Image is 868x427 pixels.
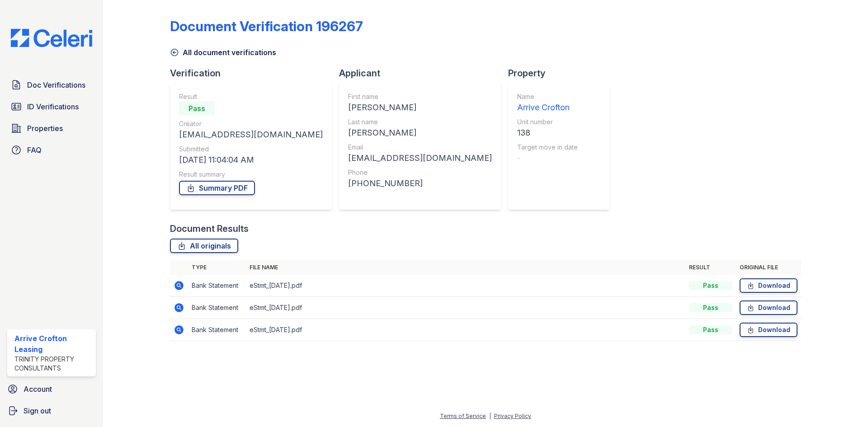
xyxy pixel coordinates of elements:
[188,260,246,275] th: Type
[24,384,52,394] span: Account
[517,143,578,152] div: Target move in date
[27,80,85,90] span: Doc Verifications
[517,152,578,164] div: -
[740,300,797,315] a: Download
[246,275,685,297] td: eStmt_[DATE].pdf
[188,319,246,341] td: Bank Statement
[517,92,578,114] a: Name Arrive Crofton
[689,325,732,334] div: Pass
[170,67,339,80] div: Verification
[7,141,96,159] a: FAQ
[179,181,255,195] a: Summary PDF
[489,413,491,419] div: |
[517,127,578,139] div: 138
[740,278,797,293] a: Download
[246,297,685,319] td: eStmt_[DATE].pdf
[736,260,801,275] th: Original file
[685,260,736,275] th: Result
[348,168,492,177] div: Phone
[27,101,79,112] span: ID Verifications
[689,303,732,312] div: Pass
[246,319,685,341] td: eStmt_[DATE].pdf
[188,297,246,319] td: Bank Statement
[517,101,578,114] div: Arrive Crofton
[348,101,492,114] div: [PERSON_NAME]
[7,98,96,116] a: ID Verifications
[27,145,42,155] span: FAQ
[7,119,96,137] a: Properties
[348,92,492,101] div: First name
[7,76,96,94] a: Doc Verifications
[348,152,492,164] div: [EMAIL_ADDRESS][DOMAIN_NAME]
[339,67,508,80] div: Applicant
[170,222,249,235] div: Document Results
[179,170,323,179] div: Result summary
[494,413,531,419] a: Privacy Policy
[179,128,323,141] div: [EMAIL_ADDRESS][DOMAIN_NAME]
[4,380,99,398] a: Account
[179,101,215,116] div: Pass
[170,47,276,58] a: All document verifications
[170,18,363,34] div: Document Verification 196267
[179,92,323,101] div: Result
[179,119,323,128] div: Creator
[740,323,797,337] a: Download
[170,239,238,253] a: All originals
[348,127,492,139] div: [PERSON_NAME]
[440,413,486,419] a: Terms of Service
[27,123,63,134] span: Properties
[4,29,99,47] img: CE_Logo_Blue-a8612792a0a2168367f1c8372b55b34899dd931a85d93a1a3d3e32e68fde9ad4.png
[517,117,578,127] div: Unit number
[517,92,578,101] div: Name
[14,355,92,373] div: Trinity Property Consultants
[348,117,492,127] div: Last name
[188,275,246,297] td: Bank Statement
[14,333,92,355] div: Arrive Crofton Leasing
[689,281,732,290] div: Pass
[508,67,617,80] div: Property
[4,402,99,420] a: Sign out
[24,405,51,416] span: Sign out
[348,143,492,152] div: Email
[179,145,323,154] div: Submitted
[348,177,492,190] div: [PHONE_NUMBER]
[246,260,685,275] th: File name
[179,154,323,166] div: [DATE] 11:04:04 AM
